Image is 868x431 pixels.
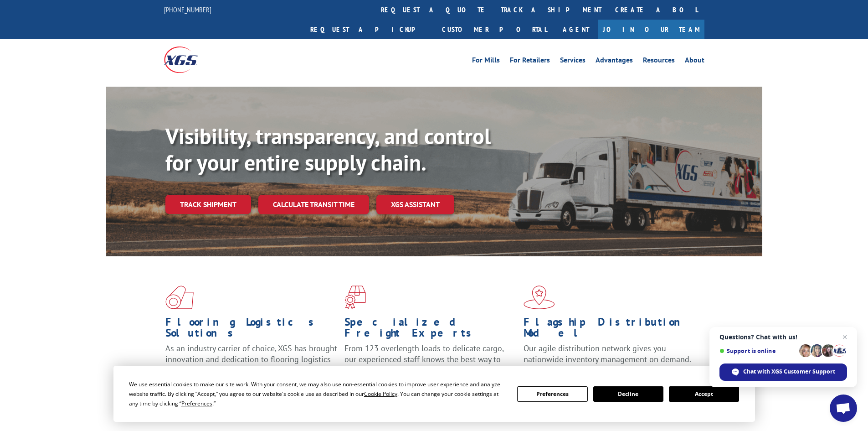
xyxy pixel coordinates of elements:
a: Calculate transit time [258,195,369,214]
a: Request a pickup [303,20,435,39]
button: Decline [593,386,663,402]
a: Track shipment [165,195,251,214]
button: Preferences [517,386,587,402]
p: From 123 overlength loads to delicate cargo, our experienced staff knows the best way to move you... [344,343,517,384]
a: [PHONE_NUMBER] [164,5,211,14]
a: For Retailers [510,57,550,67]
img: xgs-icon-focused-on-flooring-red [344,286,366,309]
span: As an industry carrier of choice, XGS has brought innovation and dedication to flooring logistics... [165,343,337,375]
a: Open chat [830,395,857,422]
span: Chat with XGS Customer Support [743,368,835,376]
div: We use essential cookies to make our site work. With your consent, we may also use non-essential ... [129,379,506,408]
a: Agent [554,20,598,39]
button: Accept [669,386,739,402]
span: Our agile distribution network gives you nationwide inventory management on demand. [524,343,691,364]
a: For Mills [472,57,500,67]
h1: Flooring Logistics Solutions [165,317,338,343]
span: Chat with XGS Customer Support [719,363,847,381]
h1: Specialized Freight Experts [344,317,517,343]
span: Support is online [719,348,796,354]
h1: Flagship Distribution Model [524,317,696,343]
b: Visibility, transparency, and control for your entire supply chain. [165,122,491,177]
a: XGS ASSISTANT [376,195,454,214]
a: Customer Portal [435,20,554,39]
img: xgs-icon-total-supply-chain-intelligence-red [165,286,194,309]
span: Preferences [181,400,212,407]
a: Join Our Team [598,20,704,39]
a: About [685,57,704,67]
a: Advantages [596,57,633,67]
span: Questions? Chat with us! [719,333,847,341]
a: Services [560,57,586,67]
a: Resources [643,57,675,67]
span: Cookie Policy [364,390,397,398]
img: xgs-icon-flagship-distribution-model-red [524,286,555,309]
div: Cookie Consent Prompt [113,366,755,422]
